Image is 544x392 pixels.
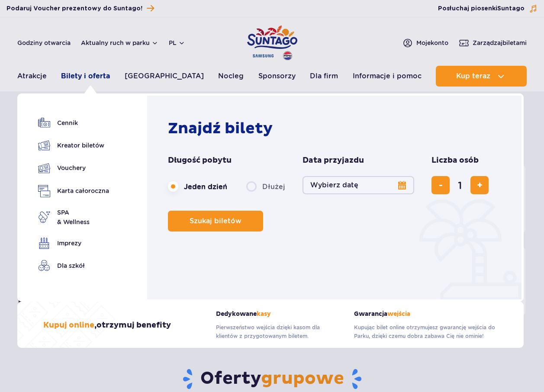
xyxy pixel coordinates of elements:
[353,66,422,87] a: Informacje i pomoc
[57,208,90,227] span: SPA & Wellness
[303,155,364,166] span: Data przyjazdu
[190,217,241,225] span: Szukaj biletów
[431,155,479,166] span: Liczba osób
[38,117,109,129] a: Cennik
[473,39,527,47] span: Zarządzaj biletami
[303,176,414,194] button: Wybierz datę
[436,66,527,87] button: Kup teraz
[38,162,109,174] a: Vouchery
[354,323,498,341] p: Kupując bilet online otrzymujesz gwarancję wejścia do Parku, dzięki czemu dobra zabawa Cię nie om...
[17,66,47,87] a: Atrakcje
[456,72,490,80] span: Kup teraz
[38,139,109,151] a: Kreator biletów
[310,66,338,87] a: Dla firm
[257,310,271,318] span: kasy
[402,38,448,48] a: Mojekonto
[81,39,158,46] button: Aktualny ruch w parku
[168,119,505,138] h2: Znajdź bilety
[17,39,71,47] a: Godziny otwarcia
[450,175,470,196] input: liczba biletów
[43,320,171,331] h3: , otrzymuj benefity
[168,211,263,231] button: Szukaj biletów
[246,177,285,196] label: Dłużej
[431,176,450,194] button: usuń bilet
[416,39,448,47] span: Moje konto
[169,39,185,47] button: pl
[354,310,498,318] strong: Gwarancja
[216,323,341,341] p: Pierwszeństwo wejścia dzięki kasom dla klientów z przygotowanym biletem.
[168,155,505,231] form: Planowanie wizyty w Park of Poland
[38,260,109,272] a: Dla szkół
[168,155,232,166] span: Długość pobytu
[459,38,527,48] a: Zarządzajbiletami
[470,176,489,194] button: dodaj bilet
[387,310,410,318] span: wejścia
[38,237,109,249] a: Imprezy
[216,310,341,318] strong: Dedykowane
[218,66,244,87] a: Nocleg
[61,66,110,87] a: Bilety i oferta
[43,320,94,330] span: Kupuj online
[125,66,204,87] a: [GEOGRAPHIC_DATA]
[258,66,296,87] a: Sponsorzy
[168,177,227,196] label: Jeden dzień
[38,185,109,197] a: Karta całoroczna
[38,208,109,227] a: SPA& Wellness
